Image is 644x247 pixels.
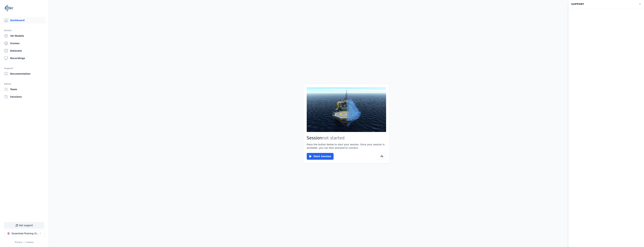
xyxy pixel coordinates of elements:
[3,17,46,24] a: Dashboard
[24,241,24,243] span: |
[3,40,46,47] a: Scenes
[3,32,46,39] a: 3D Models
[322,136,345,140] span: not started
[12,232,39,235] div: Essentials-Training (SSO Staging)
[307,135,386,141] h2: Session
[7,232,10,235] div: E
[4,3,14,13] img: Logo
[4,222,44,229] button: Get support
[3,86,46,93] a: Team
[3,70,46,77] a: Documentation
[3,93,46,100] a: Sessions
[3,47,46,54] a: Datasets
[15,241,22,243] a: Privacy
[3,55,46,62] a: Recordings
[307,153,334,160] button: Start Session
[569,1,637,7] div: Support
[4,28,44,32] div: Assets
[26,241,34,243] a: Cookies
[307,143,386,150] p: Press the button below to start your session. Once your session is available, you can then procee...
[4,66,44,70] div: Support
[4,230,45,237] button: Select a workspace
[4,82,44,86] div: Admin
